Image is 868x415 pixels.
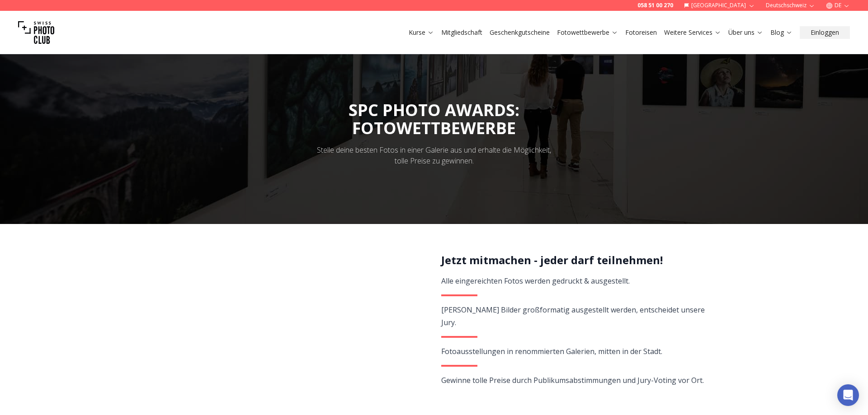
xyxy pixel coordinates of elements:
[553,26,622,39] button: Fotowettbewerbe
[728,28,763,37] a: Über uns
[664,28,721,37] a: Weitere Services
[770,28,793,37] a: Blog
[767,26,796,39] button: Blog
[622,26,660,39] button: Fotoreisen
[441,276,630,286] span: Alle eingereichten Fotos werden gedruckt & ausgestellt.
[441,28,482,37] a: Mitgliedschaft
[800,26,850,39] button: Einloggen
[405,26,438,39] button: Kurse
[660,26,725,39] button: Weitere Services
[441,253,706,267] h2: Jetzt mitmachen - jeder darf teilnehmen!
[637,2,673,9] a: 058 51 00 270
[441,375,704,385] span: Gewinne tolle Preise durch Publikumsabstimmungen und Jury-Voting vor Ort.
[349,99,519,137] span: SPC PHOTO AWARDS:
[441,305,705,327] span: [PERSON_NAME] Bilder großformatig ausgestellt werden, entscheidet unsere Jury.
[18,14,54,51] img: Swiss photo club
[725,26,767,39] button: Über uns
[490,28,550,37] a: Geschenkgutscheine
[349,119,519,137] div: FOTOWETTBEWERBE
[311,145,557,166] div: Stelle deine besten Fotos in einer Galerie aus und erhalte die Möglichkeit, tolle Preise zu gewin...
[441,346,662,356] span: Fotoausstellungen in renommierten Galerien, mitten in der Stadt.
[557,28,618,37] a: Fotowettbewerbe
[486,26,553,39] button: Geschenkgutscheine
[438,26,486,39] button: Mitgliedschaft
[837,384,859,406] div: Open Intercom Messenger
[625,28,657,37] a: Fotoreisen
[409,28,434,37] a: Kurse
